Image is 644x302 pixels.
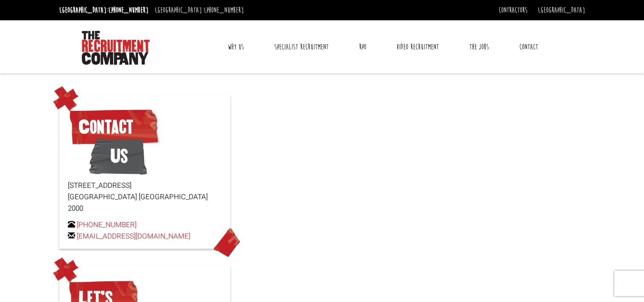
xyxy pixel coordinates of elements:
[57,3,151,17] li: [GEOGRAPHIC_DATA]:
[221,36,250,58] a: Why Us
[68,106,160,148] span: Contact
[268,36,335,58] a: Specialist Recruitment
[89,135,147,177] span: Us
[204,5,244,15] a: [PHONE_NUMBER]
[538,5,585,15] a: [GEOGRAPHIC_DATA]
[109,5,148,15] a: [PHONE_NUMBER]
[82,31,150,65] img: The Recruitment Company
[77,231,190,242] a: [EMAIL_ADDRESS][DOMAIN_NAME]
[68,180,222,214] p: [STREET_ADDRESS] [GEOGRAPHIC_DATA] [GEOGRAPHIC_DATA] 2000
[513,36,544,58] a: Contact
[353,36,373,58] a: RPO
[153,3,246,17] li: [GEOGRAPHIC_DATA]:
[463,36,495,58] a: The Jobs
[390,36,445,58] a: Video Recruitment
[499,5,527,15] a: Contractors
[77,220,137,230] a: [PHONE_NUMBER]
